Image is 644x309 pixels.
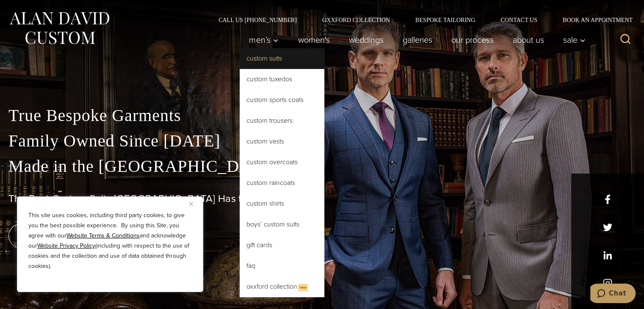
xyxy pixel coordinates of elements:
[393,31,442,48] a: Galleries
[615,30,636,50] button: View Search Form
[310,17,403,23] a: Oxxford Collection
[8,103,636,179] p: True Bespoke Garments Family Owned Since [DATE] Made in the [GEOGRAPHIC_DATA]
[240,256,324,276] a: FAQ
[240,48,324,69] a: Custom Suits
[240,152,324,172] a: Custom Overcoats
[8,9,110,47] img: Alan David Custom
[240,31,590,48] nav: Primary Navigation
[189,199,199,209] button: Close
[8,193,636,205] h1: The Best Custom Suits [GEOGRAPHIC_DATA] Has to Offer
[339,31,393,48] a: weddings
[488,17,550,23] a: Contact Us
[8,224,127,248] a: book an appointment
[503,31,553,48] a: About Us
[590,284,636,305] iframe: Opens a widget where you can chat to one of our agents
[240,235,324,255] a: Gift Cards
[403,17,488,23] a: Bespoke Tailoring
[189,202,193,206] img: Close
[240,193,324,214] a: Custom Shirts
[240,276,324,297] a: Oxxford CollectionNew
[553,31,590,48] button: Sale sub menu toggle
[66,231,140,240] a: Website Terms & Conditions
[240,110,324,131] a: Custom Trousers
[298,284,308,291] span: New
[240,31,288,48] button: Men’s sub menu toggle
[240,173,324,193] a: Custom Raincoats
[206,17,636,23] nav: Secondary Navigation
[28,210,192,271] p: This site uses cookies, including third party cookies, to give you the best possible experience. ...
[37,241,95,250] a: Website Privacy Policy
[288,31,339,48] a: Women’s
[240,131,324,152] a: Custom Vests
[442,31,503,48] a: Our Process
[240,90,324,110] a: Custom Sports Coats
[206,17,310,23] a: Call Us [PHONE_NUMBER]
[550,17,636,23] a: Book an Appointment
[240,69,324,89] a: Custom Tuxedos
[240,214,324,235] a: Boys’ Custom Suits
